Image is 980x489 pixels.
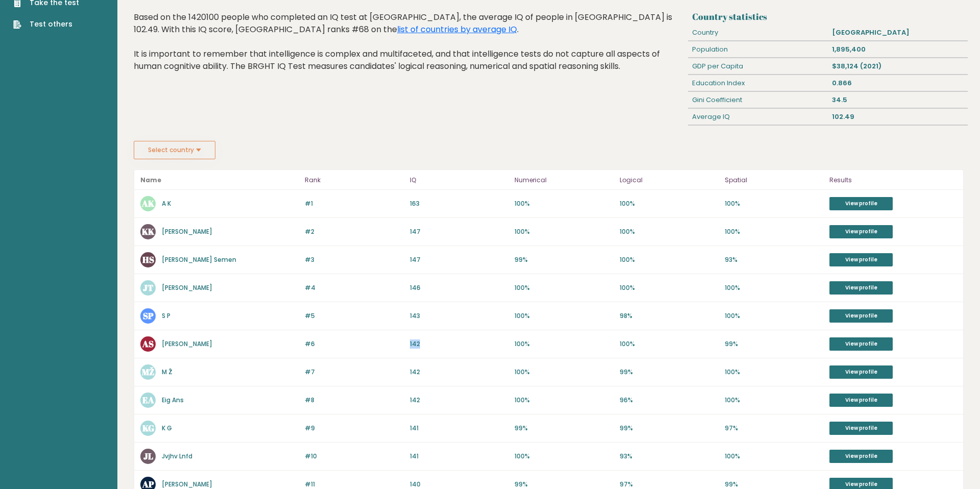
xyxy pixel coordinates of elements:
p: 100% [620,283,719,292]
p: 100% [725,311,824,321]
p: 99% [725,480,824,489]
a: Test others [13,19,79,30]
p: Rank [305,174,404,186]
p: #7 [305,368,404,377]
p: 98% [620,311,719,321]
p: 100% [514,452,614,461]
p: 96% [620,396,719,405]
p: #6 [305,339,404,349]
p: 141 [410,424,509,433]
text: AK [141,198,155,209]
p: Spatial [725,174,824,186]
button: Select country [134,141,215,159]
div: [GEOGRAPHIC_DATA] [828,25,968,41]
p: IQ [410,174,509,186]
text: EA [142,394,154,406]
h3: Country statistics [692,11,964,22]
p: 100% [514,339,614,349]
p: 100% [620,199,719,208]
p: 143 [410,311,509,321]
p: 100% [514,227,614,236]
p: 163 [410,199,509,208]
text: HS [142,254,154,265]
a: Eig Ans [162,396,184,404]
a: View profile [829,450,893,463]
p: 99% [514,480,614,489]
div: 1,895,400 [828,41,968,58]
p: 142 [410,396,509,405]
p: #2 [305,227,404,236]
p: #4 [305,283,404,292]
p: #5 [305,311,404,321]
p: 99% [620,368,719,377]
p: 142 [410,339,509,349]
div: $38,124 (2021) [828,58,968,75]
p: 100% [725,368,824,377]
b: Name [140,176,161,184]
p: 99% [725,339,824,349]
p: 97% [725,424,824,433]
p: 93% [725,255,824,264]
a: K G [162,424,172,432]
a: View profile [829,197,893,210]
text: AS [142,338,154,350]
p: #11 [305,480,404,489]
text: SP [143,310,154,322]
text: JT [143,282,154,294]
a: View profile [829,225,893,238]
text: MŽ [142,366,154,378]
p: #9 [305,424,404,433]
p: 93% [620,452,719,461]
p: 146 [410,283,509,292]
p: 100% [725,283,824,292]
a: [PERSON_NAME] [162,283,212,292]
p: Logical [620,174,719,186]
p: Numerical [514,174,614,186]
p: 100% [514,283,614,292]
p: #3 [305,255,404,264]
a: A K [162,199,171,208]
a: View profile [829,337,893,351]
p: 99% [514,424,614,433]
p: 141 [410,452,509,461]
p: 100% [620,339,719,349]
p: 99% [514,255,614,264]
p: 100% [725,396,824,405]
p: 97% [620,480,719,489]
text: KG [142,422,154,434]
div: 0.866 [828,75,968,91]
p: 100% [514,396,614,405]
div: Average IQ [688,109,828,125]
p: #1 [305,199,404,208]
p: Results [829,174,957,186]
p: 100% [514,311,614,321]
p: 100% [725,227,824,236]
a: [PERSON_NAME] Semen [162,255,236,264]
p: 100% [514,368,614,377]
a: View profile [829,281,893,295]
a: View profile [829,365,893,379]
div: GDP per Capita [688,58,828,75]
div: Education Index [688,75,828,91]
text: JL [143,450,153,462]
a: View profile [829,422,893,435]
p: 99% [620,424,719,433]
p: 100% [725,199,824,208]
a: View profile [829,394,893,407]
p: #8 [305,396,404,405]
div: 102.49 [828,109,968,125]
p: 142 [410,368,509,377]
p: 100% [514,199,614,208]
a: Jvjhv Lnfd [162,452,192,460]
p: #10 [305,452,404,461]
a: View profile [829,253,893,266]
div: 34.5 [828,92,968,108]
text: KK [142,226,155,237]
a: [PERSON_NAME] [162,480,212,488]
div: Based on the 1420100 people who completed an IQ test at [GEOGRAPHIC_DATA], the average IQ of peop... [134,11,684,88]
a: [PERSON_NAME] [162,339,212,348]
div: Gini Coefficient [688,92,828,108]
p: 100% [725,452,824,461]
p: 147 [410,255,509,264]
p: 100% [620,227,719,236]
